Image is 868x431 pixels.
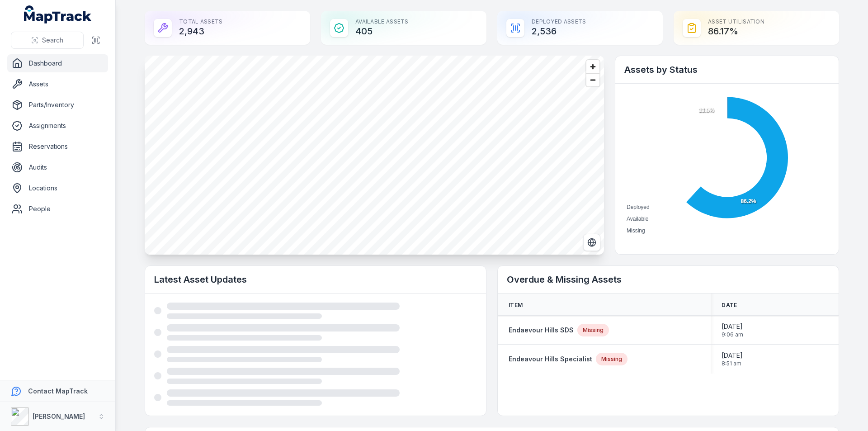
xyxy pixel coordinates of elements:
[7,158,108,176] a: Audits
[509,355,592,364] a: Endeavour Hills Specialist
[627,216,648,222] span: Available
[509,326,574,335] a: Endaevour Hills SDS
[154,273,477,286] h2: Latest Asset Updates
[586,73,599,86] button: Zoom out
[722,351,743,367] time: 8/1/2025, 8:51:18 AM
[722,351,743,360] span: [DATE]
[11,32,84,49] button: Search
[577,324,609,336] div: Missing
[583,234,600,251] button: Switch to Satellite View
[7,96,108,114] a: Parts/Inventory
[509,302,523,309] span: Item
[722,322,743,338] time: 8/1/2025, 9:06:46 AM
[596,353,627,365] div: Missing
[722,331,743,338] span: 9:06 am
[7,117,108,135] a: Assignments
[7,54,108,72] a: Dashboard
[624,63,830,76] h2: Assets by Status
[42,36,63,45] span: Search
[722,360,743,367] span: 8:51 am
[722,322,743,331] span: [DATE]
[7,179,108,197] a: Locations
[7,200,108,218] a: People
[145,56,604,255] canvas: Map
[586,60,599,73] button: Zoom in
[28,387,88,395] strong: Contact MapTrack
[627,227,645,234] span: Missing
[7,137,108,156] a: Reservations
[627,204,650,210] span: Deployed
[33,412,85,420] strong: [PERSON_NAME]
[7,75,108,93] a: Assets
[507,273,830,286] h2: Overdue & Missing Assets
[24,5,92,24] a: MapTrack
[722,302,737,309] span: Date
